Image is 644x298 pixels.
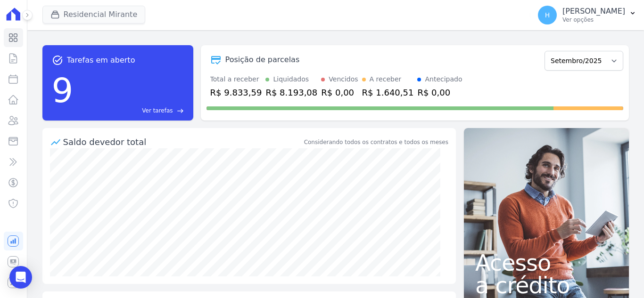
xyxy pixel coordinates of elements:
[142,106,173,115] span: Ver tarefas
[42,6,146,24] button: Residencial Mirante
[475,274,618,297] span: a crédito
[225,54,300,65] div: Posição de parcelas
[370,74,402,84] div: A receber
[273,74,309,84] div: Liquidados
[177,107,184,114] span: east
[9,266,32,289] div: Open Intercom Messenger
[362,86,414,99] div: R$ 1.640,51
[562,16,625,24] p: Ver opções
[67,55,135,66] span: Tarefas em aberto
[210,74,262,84] div: Total a receber
[545,12,550,18] span: H
[530,2,644,28] button: H [PERSON_NAME] Ver opções
[475,251,618,274] span: Acesso
[52,55,63,66] span: task_alt
[425,74,462,84] div: Antecipado
[304,138,448,146] div: Considerando todos os contratos e todos os meses
[63,136,302,148] div: Saldo devedor total
[210,86,262,99] div: R$ 9.833,59
[417,86,462,99] div: R$ 0,00
[52,66,74,115] div: 9
[562,7,625,16] p: [PERSON_NAME]
[321,86,358,99] div: R$ 0,00
[329,74,358,84] div: Vencidos
[77,106,183,115] a: Ver tarefas east
[265,86,317,99] div: R$ 8.193,08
